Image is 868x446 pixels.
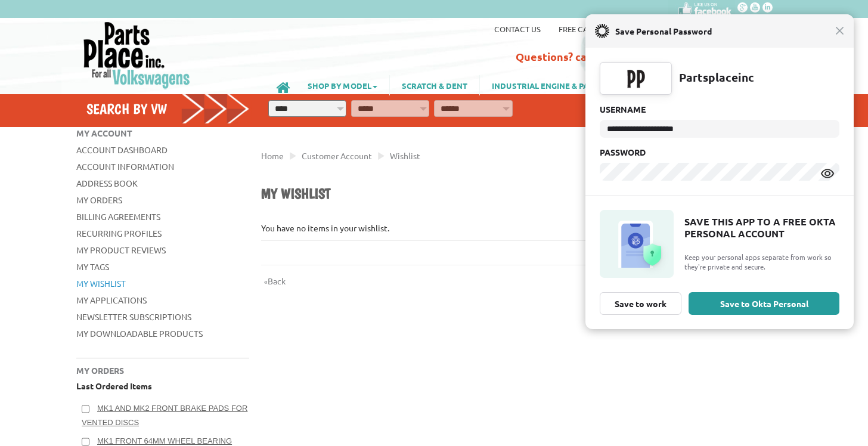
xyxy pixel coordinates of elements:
h6: Password [600,145,839,159]
a: Contact us [494,24,541,34]
p: You have no items in your wishlist. [261,222,792,234]
a: Newsletter Subscriptions [76,311,191,322]
img: W9vQJAAAAAZJREFUAwBXR4Npsa3VRAAAAABJRU5ErkJggg== [627,69,646,88]
a: My Orders [76,194,122,205]
span: My Account [76,128,132,138]
span: My Orders [76,365,124,376]
a: My Product Reviews [76,244,166,255]
a: Wishlist [390,150,420,161]
p: Last Ordered Items [76,380,249,392]
a: My Wishlist [76,278,126,289]
a: Home [261,150,284,161]
div: Partsplaceinc [679,70,754,85]
a: My Downloadable Products [76,328,203,339]
span: Close [835,26,844,35]
a: Recurring Profiles [76,228,162,239]
img: Parts Place Inc! [82,21,191,89]
h1: My Wishlist [261,185,792,204]
a: MK1 Front 64mm Wheel Bearing [97,436,232,445]
a: My Applications [76,295,147,305]
a: Customer Account [302,150,372,161]
button: Save to Okta Personal [689,292,839,315]
h4: Search by VW [86,100,250,117]
a: «Back [261,272,289,290]
a: Account Dashboard [76,144,168,155]
a: SHOP BY MODEL [296,75,389,95]
small: « [264,277,268,286]
a: Free Catalog [559,24,612,34]
h6: Username [600,102,839,116]
a: Address Book [76,178,138,188]
a: My Tags [76,261,109,272]
span: Save Personal Password [609,24,835,38]
button: Save to work [600,292,681,315]
a: Account Information [76,161,174,172]
h5: Save this app to a free Okta Personal account [684,216,836,240]
a: Billing Agreements [76,211,160,222]
a: MK1 and MK2 Front Brake Pads For Vented Discs [82,404,247,427]
a: INDUSTRIAL ENGINE & PARTS [480,75,615,95]
span: Keep your personal apps separate from work so they're private and secure. [684,252,836,272]
a: SCRATCH & DENT [390,75,479,95]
